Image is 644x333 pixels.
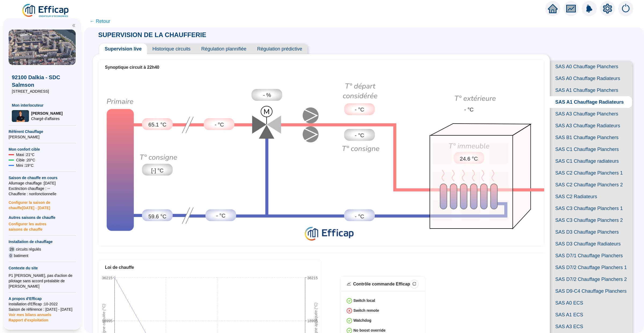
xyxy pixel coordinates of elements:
[98,75,544,245] img: circuit-supervision.724c8d6b72cc0638e748.png
[31,116,63,121] span: Chargé d'affaires
[307,276,318,280] tspan: 36215
[618,1,633,16] img: alerts
[355,106,364,114] span: - °C
[9,296,76,301] span: A propos d'Efficap
[14,253,28,258] span: batiment
[550,96,632,108] span: SAS A1 Chauffage Radiateurs
[263,91,271,99] span: - %
[72,24,76,27] span: double-left
[307,319,318,323] tspan: 18995
[353,298,375,303] strong: Switch local
[347,318,352,323] span: check-circle
[216,212,226,220] span: - °C
[105,64,538,71] div: Synoptique circuit à 22h40
[353,318,371,323] strong: Watchdog
[12,89,72,94] span: [STREET_ADDRESS]
[582,1,597,16] img: alerts
[550,108,632,120] span: SAS A3 Chauffage Planchers
[147,44,196,54] span: Historique circuits
[353,328,386,332] strong: No boost override
[550,297,632,309] span: SAS A0 ECS
[550,202,632,214] span: SAS C3 Chauffage Planchers 1
[566,4,576,13] span: fund
[550,84,632,96] span: SAS A1 Chauffage Planchers
[9,273,76,289] div: P1 [PERSON_NAME], pas d'action de pilotage sans accord préalable de [PERSON_NAME]
[353,281,410,287] div: Contrôle commande Efficap
[548,4,558,13] span: home
[9,134,76,140] span: [PERSON_NAME]
[93,31,212,38] span: SUPERVISION DE LA CHAUFFERIE
[550,285,632,297] span: SAS D9-C4 Chauffage Planchers
[31,111,63,116] span: [PERSON_NAME]
[16,247,41,252] span: circuits régulés
[550,155,632,167] span: SAS C1 Chauffage radiateurs
[603,4,612,13] span: setting
[9,197,76,211] span: Configurer la saison de chauffe [DATE] - [DATE]
[9,307,76,312] span: Saison de référence : [DATE] - [DATE]
[550,167,632,179] span: SAS C2 Chauffage Planchers 1
[105,264,315,271] div: Loi de chauffe
[12,110,29,122] img: Chargé d'affaires
[347,282,351,286] span: stock
[550,214,632,226] span: SAS C3 Chauffage Planchers 2
[550,262,632,273] span: SAS D7/2 Chauffage Planchers 1
[9,220,76,232] span: Configurer les autres saisons de chauffe
[550,238,632,250] span: SAS D3 Chauffage Radiateurs
[9,239,76,244] span: Installation de chauffage
[9,253,13,258] span: 0
[9,317,76,323] span: Rapport d'exploitation
[550,250,632,262] span: SAS D7/1 Chauffage Planchers
[12,103,72,108] span: Mon interlocuteur
[353,308,379,313] strong: Switch remote
[9,129,76,134] span: Référent Chauffage
[550,226,632,238] span: SAS D3 Chauffage Planchers
[98,75,544,245] div: Synoptique
[9,247,15,252] span: 28
[16,163,34,168] span: Mini : 19 °C
[148,212,166,220] span: 59.6 °C
[550,143,632,155] span: SAS C1 Chauffage Planchers
[550,61,632,73] span: SAS A0 Chauffage Planchers
[550,309,632,321] span: SAS A1 ECS
[102,319,112,323] tspan: 18995
[550,179,632,191] span: SAS C2 Chauffage Planchers 2
[9,186,76,191] span: Exctinction chauffage : --
[99,44,147,54] span: Supervision live
[550,120,632,132] span: SAS A3 Chauffage Radiateurs
[151,166,164,175] span: [-] °C
[9,147,76,152] span: Mon confort cible
[215,121,224,129] span: - °C
[16,157,35,163] span: Cible : 20 °C
[347,308,352,313] span: close-circle
[550,73,632,84] span: SAS A0 Chauffage Radiateurs
[16,152,35,157] span: Maxi : 21 °C
[102,276,112,280] tspan: 36215
[9,265,76,271] span: Contexte du site
[9,215,76,220] span: Autres saisons de chauffe
[550,191,632,202] span: SAS C2 Radiateurs
[9,301,76,307] span: Installation d'Efficap : 10-2022
[355,212,364,220] span: - °C
[9,191,76,197] span: Chaufferie : non fonctionnelle
[347,298,352,303] span: check-circle
[550,321,632,332] span: SAS A3 ECS
[9,180,76,186] span: Allumage chauffage : [DATE]
[21,3,70,18] img: efficap energie logo
[550,273,632,285] span: SAS D7/2 Chauffage Planchers 2
[464,106,474,114] span: - °C
[90,17,110,25] span: ← Retour
[12,74,72,89] span: 92100 Dalkia - SDC Salmson
[148,121,166,129] span: 65.1 °C
[412,282,416,286] span: reload
[196,44,252,54] span: Régulation plannifiée
[252,44,308,54] span: Régulation prédictive
[9,309,51,317] span: Voir mes bilans annuels
[355,131,364,139] span: - °C
[550,132,632,143] span: SAS B1 Chauffage Planchers
[9,175,76,180] span: Saison de chauffe en cours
